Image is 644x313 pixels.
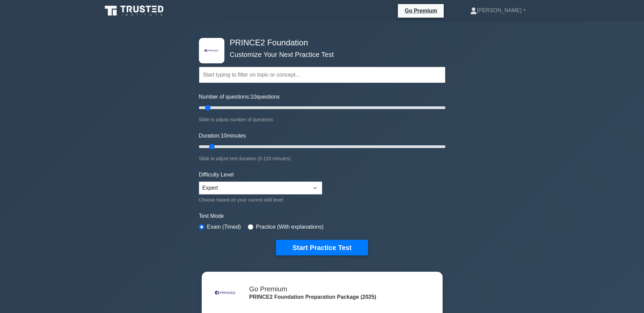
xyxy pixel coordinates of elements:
[199,116,445,124] div: Slide to adjust number of questions
[199,171,234,179] label: Difficulty Level
[199,154,445,163] div: Slide to adjust test duration (5-120 minutes)
[199,196,322,204] div: Choose based on your current skill level
[227,38,412,48] h4: PRINCE2 Foundation
[207,223,241,231] label: Exam (Timed)
[199,67,445,83] input: Start typing to filter on topic or concept...
[251,94,257,100] span: 10
[199,93,280,101] label: Number of questions: questions
[199,132,246,140] label: Duration: minutes
[401,6,441,15] a: Go Premium
[199,212,445,220] label: Test Mode
[454,4,542,17] a: [PERSON_NAME]
[256,223,324,231] label: Practice (With explanations)
[276,240,368,255] button: Start Practice Test
[221,133,227,139] span: 10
